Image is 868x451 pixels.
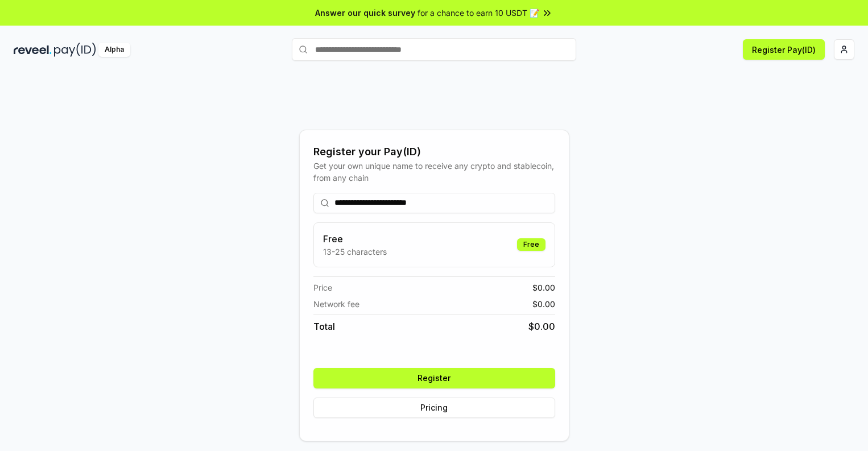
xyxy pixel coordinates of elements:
[743,39,825,60] button: Register Pay(ID)
[313,320,335,333] span: Total
[418,7,539,19] span: for a chance to earn 10 USDT 📝
[532,282,555,293] span: $ 0.00
[517,238,545,251] div: Free
[315,7,415,19] span: Answer our quick survey
[313,298,359,310] span: Network fee
[313,282,332,293] span: Price
[532,298,555,310] span: $ 0.00
[313,368,555,388] button: Register
[323,232,387,246] h3: Free
[313,160,555,184] div: Get your own unique name to receive any crypto and stablecoin, from any chain
[14,43,52,57] img: reveel_dark
[98,43,130,57] div: Alpha
[313,144,555,160] div: Register your Pay(ID)
[313,398,555,418] button: Pricing
[54,43,96,57] img: pay_id
[323,246,387,258] p: 13-25 characters
[528,320,555,333] span: $ 0.00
